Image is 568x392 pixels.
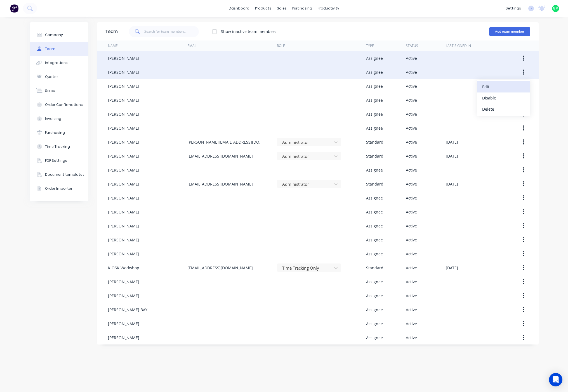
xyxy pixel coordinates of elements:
div: [PERSON_NAME] [108,97,139,103]
div: Assignee [366,237,383,243]
div: KIOSK Workshop [108,265,139,271]
div: [PERSON_NAME] [108,279,139,285]
div: Active [406,153,417,159]
div: Assignee [366,293,383,299]
div: [PERSON_NAME] [108,251,139,257]
div: settings [503,4,524,13]
div: products [252,4,274,13]
a: dashboard [226,4,252,13]
div: Disable [482,94,525,102]
button: PDF Settings [30,154,88,168]
div: Last signed in [446,43,471,48]
div: Open Intercom Messenger [549,373,562,386]
div: Active [406,69,417,75]
div: Time Tracking [45,144,70,149]
div: [PERSON_NAME] [108,153,139,159]
div: Assignee [366,223,383,229]
div: Active [406,321,417,327]
div: Order Confirmations [45,102,83,107]
div: Assignee [366,195,383,201]
div: Assignee [366,321,383,327]
div: Standard [366,153,383,159]
span: GM [553,6,558,11]
button: Team [30,42,88,56]
button: Company [30,28,88,42]
div: Assignee [366,55,383,61]
div: Active [406,125,417,131]
div: [EMAIL_ADDRESS][DOMAIN_NAME] [187,265,253,271]
div: [DATE] [446,265,458,271]
div: Active [406,335,417,341]
div: PDF Settings [45,158,67,163]
div: Email [187,43,197,48]
button: Add team member [489,27,530,36]
button: Purchasing [30,126,88,140]
div: Assignee [366,69,383,75]
div: Sales [45,88,55,93]
div: [DATE] [446,153,458,159]
div: [PERSON_NAME] [108,237,139,243]
div: Assignee [366,125,383,131]
div: Assignee [366,335,383,341]
div: Active [406,293,417,299]
div: [PERSON_NAME][EMAIL_ADDRESS][DOMAIN_NAME] [187,139,266,145]
div: [PERSON_NAME] [108,195,139,201]
div: Active [406,139,417,145]
button: Order Confirmations [30,98,88,112]
div: sales [274,4,289,13]
div: Active [406,55,417,61]
img: Factory [10,4,18,13]
div: Assignee [366,251,383,257]
div: Active [406,251,417,257]
div: [EMAIL_ADDRESS][DOMAIN_NAME] [187,153,253,159]
input: Search for team members... [144,26,199,37]
div: Type [366,43,374,48]
div: [PERSON_NAME] [108,139,139,145]
div: [PERSON_NAME] [108,83,139,89]
button: Integrations [30,56,88,70]
div: Active [406,279,417,285]
div: Document templates [45,172,84,177]
div: Active [406,97,417,103]
div: Team [105,28,118,35]
button: Sales [30,84,88,98]
button: Document templates [30,168,88,182]
div: [PERSON_NAME] [108,223,139,229]
div: Assignee [366,97,383,103]
div: Assignee [366,167,383,173]
div: purchasing [289,4,315,13]
button: Order Importer [30,182,88,196]
div: Purchasing [45,130,65,135]
div: [DATE] [446,139,458,145]
div: Standard [366,265,383,271]
div: [PERSON_NAME] [108,335,139,341]
div: Edit [482,83,525,91]
div: [PERSON_NAME] [108,321,139,327]
div: Active [406,181,417,187]
div: Invoicing [45,116,61,121]
div: Active [406,223,417,229]
div: Team [45,46,55,51]
div: Standard [366,139,383,145]
div: Assignee [366,279,383,285]
div: productivity [315,4,342,13]
div: [PERSON_NAME] [108,293,139,299]
div: [PERSON_NAME] [108,125,139,131]
div: Active [406,265,417,271]
div: Assignee [366,111,383,117]
div: Active [406,307,417,313]
div: Role [277,43,285,48]
div: Active [406,195,417,201]
div: Active [406,209,417,215]
div: Assignee [366,307,383,313]
div: Quotes [45,74,58,79]
div: [EMAIL_ADDRESS][DOMAIN_NAME] [187,181,253,187]
div: Active [406,111,417,117]
div: Active [406,167,417,173]
div: Order Importer [45,186,72,191]
div: Assignee [366,209,383,215]
div: [PERSON_NAME] [108,69,139,75]
div: Delete [482,105,525,113]
div: Show inactive team members [221,28,276,34]
div: Active [406,237,417,243]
